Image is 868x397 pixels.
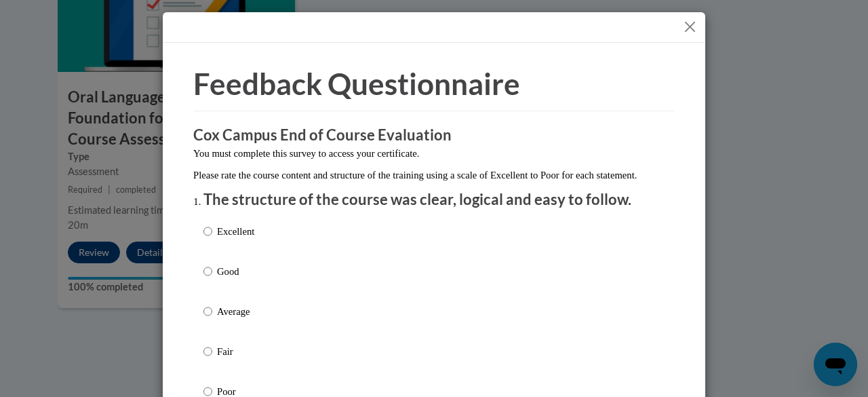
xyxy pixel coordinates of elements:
h3: Cox Campus End of Course Evaluation [193,125,675,146]
p: Fair [217,344,254,359]
span: Feedback Questionnaire [193,66,520,101]
button: Close [682,18,698,35]
p: The structure of the course was clear, logical and easy to follow. [203,189,665,210]
input: Fair [203,344,212,359]
p: Excellent [217,224,254,239]
input: Excellent [203,224,212,239]
p: You must complete this survey to access your certificate. [193,146,675,161]
input: Good [203,264,212,279]
p: Average [217,304,254,319]
p: Please rate the course content and structure of the training using a scale of Excellent to Poor f... [193,168,675,183]
input: Average [203,304,212,319]
p: Good [217,264,254,279]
